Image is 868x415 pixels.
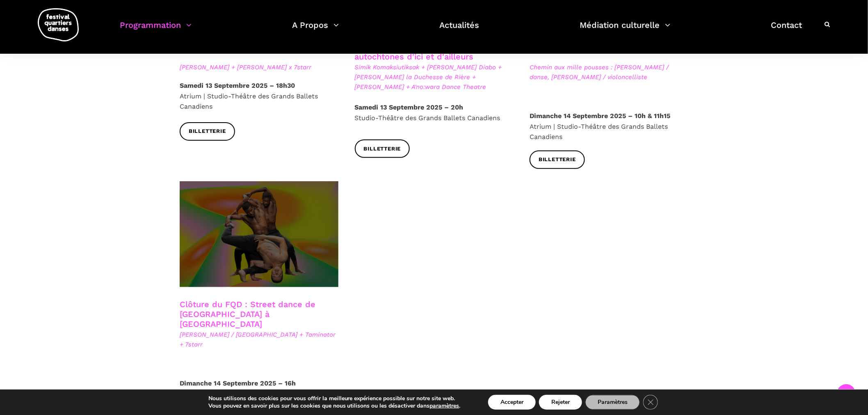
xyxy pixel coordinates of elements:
a: Billetterie [530,150,585,169]
a: Billetterie [180,122,235,141]
button: Paramètres [585,395,640,410]
img: logo-fqd-med [38,8,79,41]
button: paramètres [430,402,459,410]
span: Simik Komaksiutiksak + [PERSON_NAME] Diabo + [PERSON_NAME] la Duchesse de Rière + [PERSON_NAME] +... [355,62,514,92]
strong: Samedi 13 Septembre 2025 – 18h30 [180,82,295,89]
p: Atrium | Studio-Théâtre des Grands Ballets Canadiens [180,80,338,112]
span: [PERSON_NAME] + [PERSON_NAME] x 7starr [180,62,338,72]
a: Billetterie [355,139,410,158]
strong: Samedi 13 Septembre 2025 – 20h [355,103,464,111]
a: Actualités [440,18,480,42]
strong: Dimanche 14 Septembre 2025 – 10h & 11h15 [530,112,670,120]
span: Billetterie [189,127,226,136]
strong: Dimanche 14 Septembre 2025 – 16h [180,379,296,387]
a: Programmation [120,18,192,42]
a: Clôture du FQD : Street dance de [GEOGRAPHIC_DATA] à [GEOGRAPHIC_DATA] [180,299,315,329]
a: Contact [771,18,802,42]
a: Médiation culturelle [580,18,671,42]
span: Chemin aux mille pousses : [PERSON_NAME] / danse, [PERSON_NAME] / violoncelliste [530,62,688,82]
button: Rejeter [539,395,582,410]
p: Vous pouvez en savoir plus sur les cookies que nous utilisons ou les désactiver dans . [208,402,461,410]
a: A Propos [292,18,339,42]
button: Close GDPR Cookie Banner [643,395,658,410]
p: Studio-Théâtre des Grands Ballets Canadiens [355,102,514,123]
span: Billetterie [364,145,401,153]
p: Atrium | Studio-Théâtre des Grands Ballets Canadiens [530,111,688,142]
span: Billetterie [539,155,576,164]
span: [PERSON_NAME] / [GEOGRAPHIC_DATA] + Taminator + 7starr [180,330,338,349]
p: Studio-Théâtre des Grands Ballets Canadiens [180,378,338,399]
p: Nous utilisons des cookies pour vous offrir la meilleure expérience possible sur notre site web. [208,395,461,402]
button: Accepter [488,395,536,410]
